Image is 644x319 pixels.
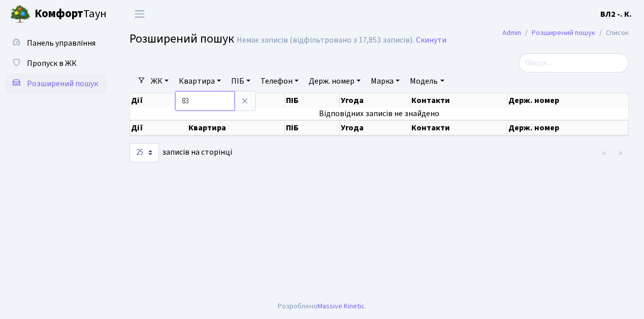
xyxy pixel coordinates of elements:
[285,93,340,108] th: ПІБ
[5,74,107,94] a: Розширений пошук
[5,53,107,74] a: Пропуск в ЖК
[130,120,187,135] th: Дії
[147,73,173,90] a: ЖК
[256,73,303,90] a: Телефон
[10,4,30,24] img: logo.png
[487,22,644,44] nav: breadcrumb
[27,38,95,49] span: Панель управління
[127,6,152,22] button: Переключити навігацію
[367,73,404,90] a: Марка
[130,143,159,162] select: записів на сторінці
[317,301,365,311] a: Massive Kinetic
[175,73,225,90] a: Квартира
[595,27,629,39] li: Список
[502,27,521,38] a: Admin
[130,108,629,120] td: Відповідних записів не знайдено
[237,36,414,45] div: Немає записів (відфільтровано з 17,853 записів).
[519,53,629,73] input: Пошук...
[130,143,232,162] label: записів на сторінці
[130,93,187,108] th: Дії
[305,73,365,90] a: Держ. номер
[406,73,448,90] a: Модель
[507,120,629,135] th: Держ. номер
[600,8,632,20] a: ВЛ2 -. К.
[35,6,83,22] b: Комфорт
[340,120,410,135] th: Угода
[410,93,507,108] th: Контакти
[130,30,234,48] span: Розширений пошук
[600,9,632,20] b: ВЛ2 -. К.
[27,58,77,69] span: Пропуск в ЖК
[410,120,507,135] th: Контакти
[5,33,107,53] a: Панель управління
[278,301,366,312] div: Розроблено .
[285,120,340,135] th: ПІБ
[507,93,629,108] th: Держ. номер
[532,27,595,38] a: Розширений пошук
[340,93,410,108] th: Угода
[35,6,107,23] span: Таун
[187,120,285,135] th: Квартира
[416,36,446,45] a: Скинути
[27,78,98,89] span: Розширений пошук
[227,73,254,90] a: ПІБ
